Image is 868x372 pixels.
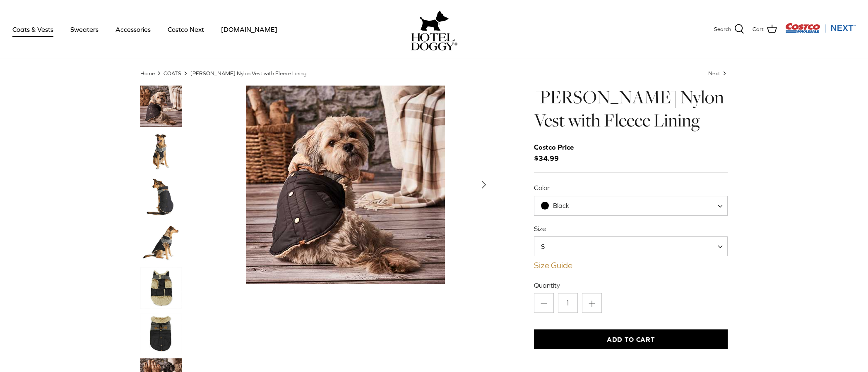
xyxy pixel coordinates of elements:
a: Thumbnail Link [140,267,182,309]
span: Cart [753,25,764,33]
span: S [534,242,561,251]
input: Quantity [558,293,578,313]
span: Black [553,202,569,209]
label: Quantity [534,281,728,290]
h1: [PERSON_NAME] Nylon Vest with Fleece Lining [534,86,728,132]
span: Next [708,70,720,76]
a: Size Guide [534,260,728,270]
img: hoteldoggy.com [420,8,449,33]
a: Search [714,24,744,35]
a: Show Gallery [198,86,493,284]
a: [DOMAIN_NAME] [214,15,285,43]
span: Search [714,25,731,33]
nav: Breadcrumbs [140,69,728,77]
span: S [534,236,728,256]
a: Thumbnail Link [140,222,182,263]
img: hoteldoggycom [411,33,457,50]
label: Size [534,224,728,233]
span: $34.99 [534,142,582,164]
a: Sweaters [63,15,106,43]
a: Thumbnail Link [140,313,182,354]
a: Coats & Vests [5,15,61,43]
a: Thumbnail Link [140,131,182,172]
button: Add to Cart [534,329,728,349]
a: COATS [164,70,181,76]
span: Black [534,196,728,216]
a: Accessories [108,15,158,43]
img: Costco Next [785,23,856,33]
button: Next [475,176,493,194]
a: Costco Next [160,15,212,43]
a: Visit Costco Next [785,28,856,34]
span: Black [534,201,586,210]
a: hoteldoggy.com hoteldoggycom [411,8,457,50]
a: Next [708,70,728,76]
a: Thumbnail Link [140,176,182,218]
a: Home [140,70,155,76]
a: Cart [753,24,777,35]
a: [PERSON_NAME] Nylon Vest with Fleece Lining [190,70,307,76]
label: Color [534,183,728,192]
div: Costco Price [534,142,574,153]
a: Thumbnail Link [140,86,182,127]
